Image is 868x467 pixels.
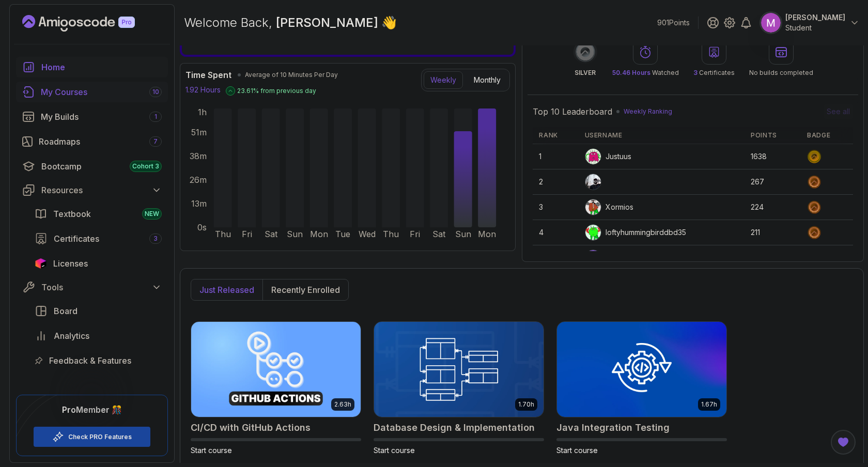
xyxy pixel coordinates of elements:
[16,82,168,102] a: courses
[132,162,159,170] span: Cohort 3
[22,15,159,32] a: Landing page
[41,184,162,196] div: Resources
[624,107,672,116] p: Weekly Ranking
[801,127,853,144] th: Badge
[533,220,578,245] td: 4
[41,160,162,173] div: Bootcamp
[16,181,168,199] button: Resources
[585,225,601,240] img: default monster avatar
[41,111,162,123] div: My Builds
[153,137,158,146] span: 7
[39,135,162,148] div: Roadmaps
[556,446,598,455] span: Start course
[432,229,446,239] tspan: Sat
[693,69,735,77] p: Certificates
[215,229,231,239] tspan: Thu
[53,208,91,220] span: Textbook
[190,175,207,185] tspan: 26m
[197,222,207,232] tspan: 0s
[153,235,158,243] span: 3
[761,13,781,33] img: user profile image
[185,85,221,95] p: 1.92 Hours
[185,69,231,81] h3: Time Spent
[585,199,601,215] img: default monster avatar
[745,144,801,169] td: 1638
[556,421,670,435] h2: Java Integration Testing
[374,321,544,456] a: Database Design & Implementation card1.70hDatabase Design & ImplementationStart course
[533,245,578,271] td: 5
[745,220,801,245] td: 211
[271,284,340,296] p: Recently enrolled
[54,330,89,342] span: Analytics
[191,446,232,455] span: Start course
[16,57,168,77] a: home
[749,69,813,77] p: No builds completed
[276,15,381,30] span: [PERSON_NAME]
[53,257,88,270] span: Licenses
[245,71,338,79] span: Average of 10 Minutes Per Day
[191,198,207,209] tspan: 13m
[579,127,745,144] th: Username
[199,284,254,296] p: Just released
[198,107,207,117] tspan: 1h
[184,14,397,31] p: Welcome Back,
[785,12,845,23] p: [PERSON_NAME]
[533,127,578,144] th: Rank
[265,229,278,239] tspan: Sat
[612,69,650,76] span: 50.46 Hours
[16,278,168,297] button: Tools
[16,106,168,127] a: builds
[410,229,420,239] tspan: Fri
[190,151,207,161] tspan: 38m
[237,87,316,95] p: 23.61 % from previous day
[16,156,168,177] a: bootcamp
[383,229,399,239] tspan: Thu
[16,131,168,152] a: roadmaps
[585,250,601,266] img: user profile image
[455,229,471,239] tspan: Sun
[335,229,350,239] tspan: Tue
[585,149,601,164] img: default monster avatar
[49,354,131,367] span: Feedback & Features
[785,23,845,33] p: Student
[745,169,801,195] td: 267
[657,18,690,28] p: 901 Points
[478,229,496,239] tspan: Mon
[533,195,578,220] td: 3
[424,71,463,89] button: Weekly
[585,148,631,165] div: Justuus
[28,253,168,274] a: licenses
[191,127,207,137] tspan: 51m
[693,69,698,76] span: 3
[374,421,535,435] h2: Database Design & Implementation
[28,301,168,321] a: board
[41,86,162,98] div: My Courses
[585,174,601,190] img: user profile image
[68,433,132,441] a: Check PRO Features
[831,430,856,455] button: Open Feedback Button
[262,279,348,300] button: Recently enrolled
[467,71,507,89] button: Monthly
[745,195,801,220] td: 224
[533,105,612,118] h2: Top 10 Leaderboard
[612,69,679,77] p: Watched
[701,400,717,409] p: 1.67h
[242,229,252,239] tspan: Fri
[191,322,361,417] img: CI/CD with GitHub Actions card
[41,281,162,293] div: Tools
[28,204,168,224] a: textbook
[381,14,397,31] span: 👋
[54,305,78,317] span: Board
[575,69,596,77] p: SILVER
[191,421,311,435] h2: CI/CD with GitHub Actions
[154,113,157,121] span: 1
[287,229,303,239] tspan: Sun
[761,12,860,33] button: user profile image[PERSON_NAME]Student
[533,144,578,169] td: 1
[518,400,534,409] p: 1.70h
[54,232,99,245] span: Certificates
[28,228,168,249] a: certificates
[41,61,162,73] div: Home
[152,88,159,96] span: 10
[191,279,262,300] button: Just released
